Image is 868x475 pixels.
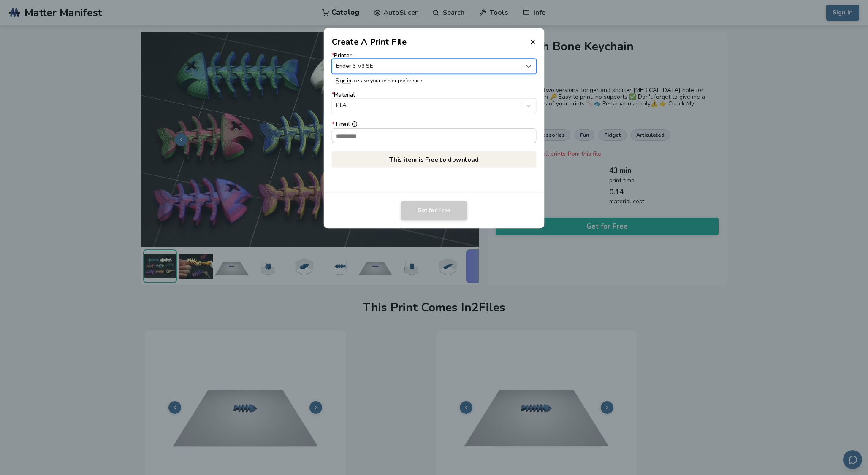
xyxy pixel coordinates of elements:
[332,52,537,74] label: Printer
[332,36,407,48] h2: Create A Print File
[336,103,338,109] input: *MaterialPLA
[332,151,537,167] p: This item is Free to download
[336,77,351,84] a: Sign in
[401,201,467,220] button: Get for Free
[332,92,537,113] label: Material
[332,128,536,143] input: *Email
[352,121,357,127] button: *Email
[336,78,532,84] p: to save your printer preference
[332,121,537,128] div: Email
